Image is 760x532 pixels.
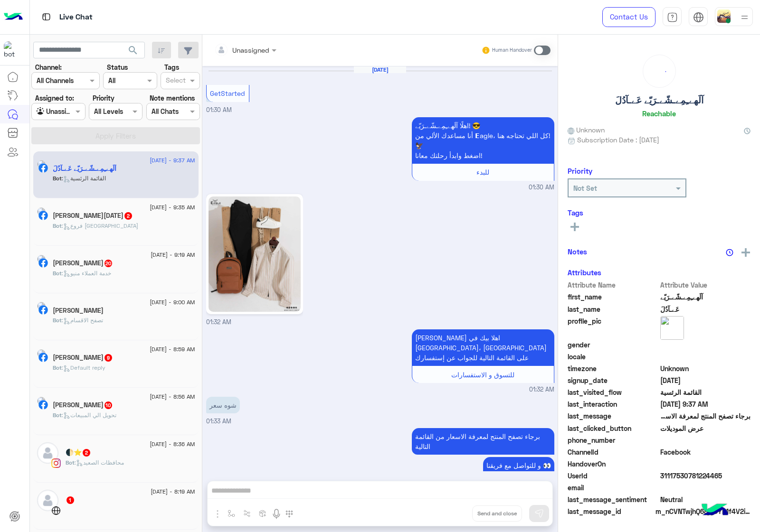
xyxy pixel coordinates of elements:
[568,387,658,397] span: last_visited_flow
[150,156,195,165] span: [DATE] - 9:37 AM
[53,401,113,409] h5: Ziad Nassar
[206,318,231,326] span: 01:32 AM
[660,423,751,433] span: عرض الموديلات
[660,364,751,373] span: Unknown
[38,400,48,410] img: Facebook
[568,340,658,350] span: gender
[150,298,195,307] span: [DATE] - 9:00 AM
[4,41,21,58] img: 713415422032625
[38,163,48,173] img: Facebook
[739,11,750,23] img: profile
[660,447,751,457] span: 0
[412,428,554,455] p: 5/9/2025, 1:33 AM
[660,352,751,362] span: null
[529,385,554,394] span: 01:32 AM
[51,458,61,468] img: Instagram
[51,506,61,515] img: WebChat
[31,127,200,144] button: Apply Filters
[655,506,750,516] span: m_nCVNTwjhQ68jQOYE1f4V2ihqA7FHKeYQfeKUedFQwmTsAg1yu2scMN-_jHZ4atqwkP-coBPMCN_hsSdW-K2kRA
[568,411,658,421] span: last_message
[53,364,62,371] span: Bot
[37,397,46,405] img: picture
[476,168,489,176] span: للبدء
[37,349,46,358] img: picture
[660,411,751,421] span: برجاء تصفح المنتج لمعرفة الاسعار من القائمة التالية
[62,270,111,277] span: : خدمة العملاء منيو
[451,371,514,379] span: للتسوق و الاستفسارات
[104,260,112,267] span: 20
[40,11,52,23] img: tab
[660,375,751,385] span: 2025-09-04T22:30:16.629Z
[660,435,751,445] span: null
[75,459,124,466] span: : محافظات الصعيد
[53,354,113,362] h5: Mostafa SalHa
[568,280,658,290] span: Attribute Name
[127,45,139,56] span: search
[164,62,179,72] label: Tags
[53,411,62,419] span: Bot
[66,459,75,466] span: Bot
[660,340,751,350] span: null
[53,270,62,277] span: Bot
[53,222,62,229] span: Bot
[150,93,195,103] label: Note mentions
[660,399,751,409] span: 2025-09-05T06:37:36.15Z
[53,317,62,324] span: Bot
[104,354,112,362] span: 9
[568,316,658,338] span: profile_pic
[693,12,704,23] img: tab
[568,292,658,302] span: first_name
[150,392,195,401] span: [DATE] - 8:56 AM
[37,160,46,168] img: picture
[210,89,245,97] span: GetStarted
[209,196,301,312] img: 541251195_1487266055608162_8205748682314253332_n.jpg
[38,211,48,220] img: Facebook
[568,423,658,433] span: last_clicked_button
[38,305,48,315] img: Facebook
[568,375,658,385] span: signup_date
[660,483,751,493] span: null
[62,411,116,419] span: : تحويل الي المبيعات
[568,459,658,469] span: HandoverOn
[62,317,103,324] span: : تصفح الاقسام
[660,459,751,469] span: null
[62,364,105,371] span: : Default reply
[38,258,48,268] img: Facebook
[568,471,658,481] span: UserId
[206,106,232,113] span: 01:30 AM
[53,259,113,267] h5: Ahmed Koana
[568,435,658,445] span: phone_number
[35,62,62,72] label: Channel:
[726,249,733,256] img: notes
[568,352,658,362] span: locale
[660,471,751,481] span: 31117530781224465
[151,251,195,259] span: [DATE] - 9:19 AM
[150,203,195,212] span: [DATE] - 9:35 AM
[660,495,751,504] span: 0
[660,304,751,314] span: عَےـآدُلَ
[62,175,106,182] span: : القائمة الرئسية
[577,135,659,145] span: Subscription Date : [DATE]
[568,483,658,493] span: email
[568,364,658,373] span: timezone
[568,399,658,409] span: last_interaction
[568,506,654,516] span: last_message_id
[698,494,731,527] img: hulul-logo.png
[66,496,74,504] span: 1
[37,442,58,464] img: defaultAdmin.png
[62,222,138,229] span: : فروع [GEOGRAPHIC_DATA]
[412,329,554,366] p: 5/9/2025, 1:32 AM
[164,75,186,87] div: Select
[646,57,673,85] div: loading...
[66,448,91,457] h5: 🌓⭐️
[660,292,751,302] span: آلَهےـِمِےـشّےـرَيّے
[492,47,532,54] small: Human Handover
[151,487,195,496] span: [DATE] - 8:19 AM
[568,495,658,504] span: last_message_sentiment
[4,7,23,27] img: Logo
[107,62,128,72] label: Status
[37,207,46,216] img: picture
[568,208,750,217] h6: Tags
[206,397,240,413] p: 5/9/2025, 1:33 AM
[472,505,522,522] button: Send and close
